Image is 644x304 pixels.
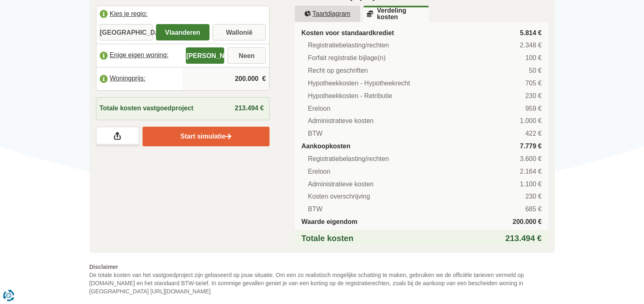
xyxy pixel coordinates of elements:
span: BTW [308,205,323,214]
span: Waarde eigendom [301,217,357,227]
span: 1.000 € [520,116,541,126]
label: [PERSON_NAME] [186,47,224,64]
label: Woningprijs: [96,70,183,88]
label: Kies je regio: [96,6,270,24]
span: 422 € [525,129,541,139]
span: 230 € [525,192,541,201]
u: Verdeling kosten [367,7,426,20]
span: Hypotheekkosten - Retributie [308,92,392,101]
span: Totale kosten vastgoedproject [100,104,194,113]
a: Deel je resultaten [96,127,139,146]
span: 5.814 € [520,29,541,38]
p: De totale kosten van het vastgoedproject zijn gebaseerd op jouw situatie. Om een zo realistisch m... [89,263,555,295]
label: Vlaanderen [156,24,209,40]
span: 7.779 € [520,142,541,151]
span: Kosten overschrijving [308,192,370,201]
span: 100 € [525,54,541,63]
span: Registratiebelasting/rechten [308,154,389,164]
span: Administratieve kosten [308,116,374,126]
span: Totale kosten [301,232,353,244]
span: Aankoopkosten [301,142,350,151]
span: 230 € [525,92,541,101]
span: Ereloon [308,167,330,177]
span: Hypotheekkosten - Hypotheekrecht [308,79,410,88]
input: | [186,68,266,90]
span: Recht op geschriften [308,66,368,76]
span: 200.000 € [513,217,541,227]
u: Taartdiagram [305,11,350,17]
span: Kosten voor standaardkrediet [301,29,394,38]
img: Start simulatie [225,133,232,140]
span: 3.600 € [520,154,541,164]
span: 685 € [525,205,541,214]
span: 2.164 € [520,167,541,177]
span: 959 € [525,104,541,114]
label: Enige eigen woning: [96,47,183,65]
span: Disclaimer [89,263,555,271]
span: Forfait registratie bijlage(n) [308,54,386,63]
span: 1.100 € [520,180,541,189]
span: 213.494 € [235,105,264,112]
span: 2.348 € [520,41,541,50]
span: Administratieve kosten [308,180,374,189]
label: [GEOGRAPHIC_DATA] [100,24,153,40]
span: 705 € [525,79,541,88]
label: Wallonië [213,24,266,40]
label: Neen [227,47,266,64]
a: Start simulatie [143,127,270,146]
span: € [262,74,266,84]
span: BTW [308,129,323,139]
span: 50 € [529,66,541,76]
span: 213.494 € [506,232,542,244]
span: Registratiebelasting/rechten [308,41,389,50]
span: Ereloon [308,104,330,114]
